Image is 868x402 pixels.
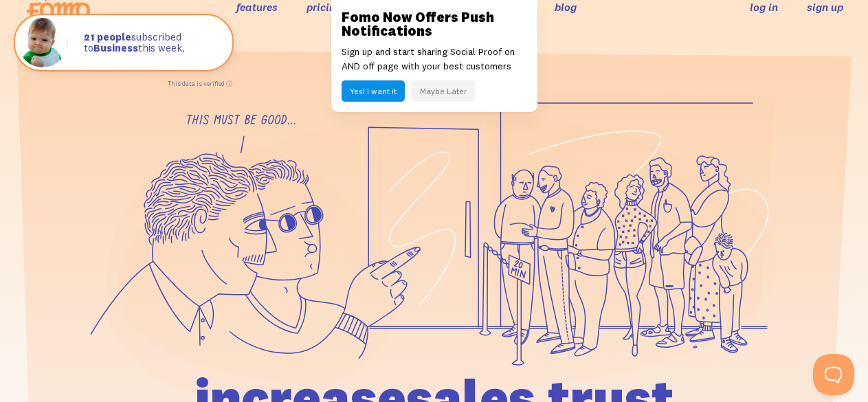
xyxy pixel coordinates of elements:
[342,10,527,38] h3: Fomo Now Offers Push Notifications
[93,41,138,54] strong: Business
[342,80,405,102] button: Yes! I want it
[813,354,854,395] iframe: Help Scout Beacon - Open
[18,18,67,67] img: Fomo
[342,45,527,74] p: Sign up and start sharing Social Proof on AND off page with your best customers
[84,32,219,54] p: subscribed to this week.
[168,80,232,87] a: This data is verified ⓘ
[84,30,131,43] strong: 21 people
[412,80,475,102] button: Maybe Later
